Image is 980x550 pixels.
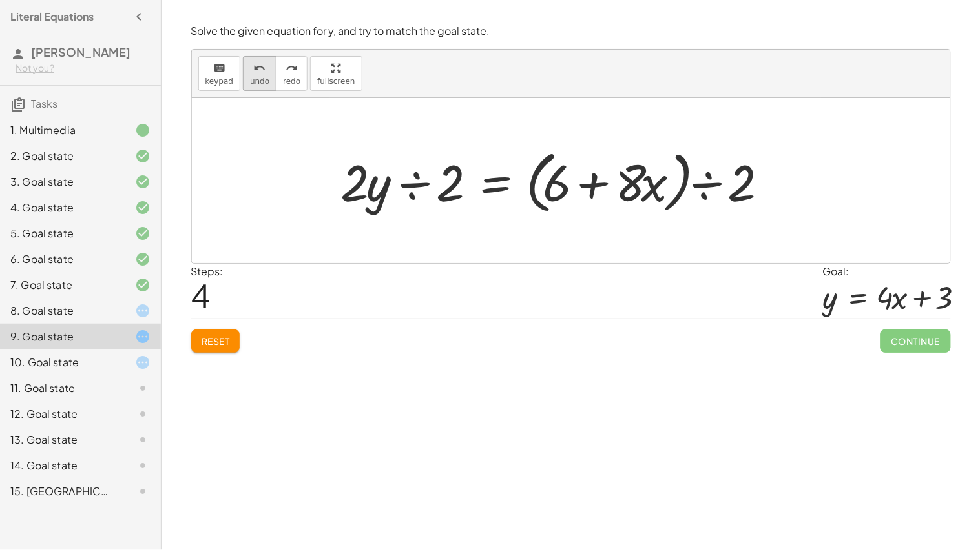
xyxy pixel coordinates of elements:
[135,148,151,164] i: Task finished and correct.
[10,458,114,473] div: 14. Goal state
[191,275,211,315] span: 4
[10,200,114,215] div: 4. Goal state
[10,380,114,396] div: 11. Goal state
[135,251,151,267] i: Task finished and correct.
[10,432,114,447] div: 13. Goal state
[135,226,151,241] i: Task finished and correct.
[286,61,298,76] i: redo
[135,355,151,370] i: Task started.
[135,123,151,138] i: Task finished.
[10,226,114,241] div: 5. Goal state
[191,264,224,278] label: Steps:
[250,77,269,86] span: undo
[205,77,234,86] span: keypad
[135,406,151,422] i: Task not started.
[213,61,225,76] i: keyboard
[31,97,57,110] span: Tasks
[135,174,151,190] i: Task finished and correct.
[10,406,114,422] div: 12. Goal state
[135,432,151,447] i: Task not started.
[10,123,114,138] div: 1. Multimedia
[10,355,114,370] div: 10. Goal state
[10,9,94,25] h4: Literal Equations
[16,62,151,75] div: Not you?
[10,484,114,499] div: 15. [GEOGRAPHIC_DATA]
[10,174,114,190] div: 3. Goal state
[135,484,151,499] i: Task not started.
[254,61,266,76] i: undo
[135,200,151,215] i: Task finished and correct.
[10,251,114,267] div: 6. Goal state
[317,77,355,86] span: fullscreen
[135,303,151,319] i: Task started.
[10,329,114,344] div: 9. Goal state
[135,380,151,396] i: Task not started.
[135,277,151,293] i: Task finished and correct.
[283,77,300,86] span: redo
[10,148,114,164] div: 2. Goal state
[198,56,241,91] button: keyboardkeypad
[31,44,130,59] span: [PERSON_NAME]
[822,264,950,279] div: Goal:
[202,335,230,347] span: Reset
[310,56,362,91] button: fullscreen
[10,277,114,293] div: 7. Goal state
[135,458,151,473] i: Task not started.
[191,24,951,39] p: Solve the given equation for y, and try to match the goal state.
[276,56,308,91] button: redoredo
[135,329,151,344] i: Task started.
[243,56,276,91] button: undoundo
[191,329,240,353] button: Reset
[10,303,114,319] div: 8. Goal state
